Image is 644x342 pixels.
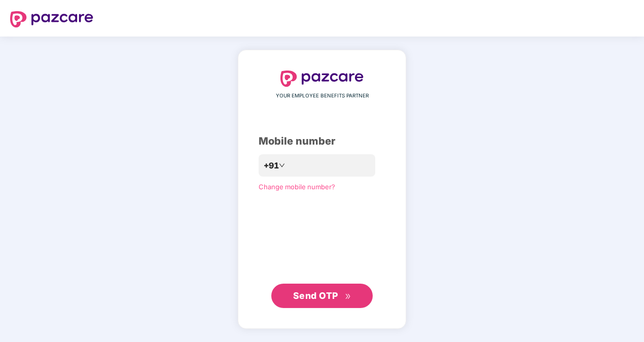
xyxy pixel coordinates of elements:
[259,133,385,149] div: Mobile number
[293,290,338,301] span: Send OTP
[264,159,279,172] span: +91
[276,92,369,100] span: YOUR EMPLOYEE BENEFITS PARTNER
[279,162,285,168] span: down
[345,293,351,300] span: double-right
[10,11,93,27] img: logo
[280,71,364,87] img: logo
[271,284,373,308] button: Send OTPdouble-right
[259,183,335,191] a: Change mobile number?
